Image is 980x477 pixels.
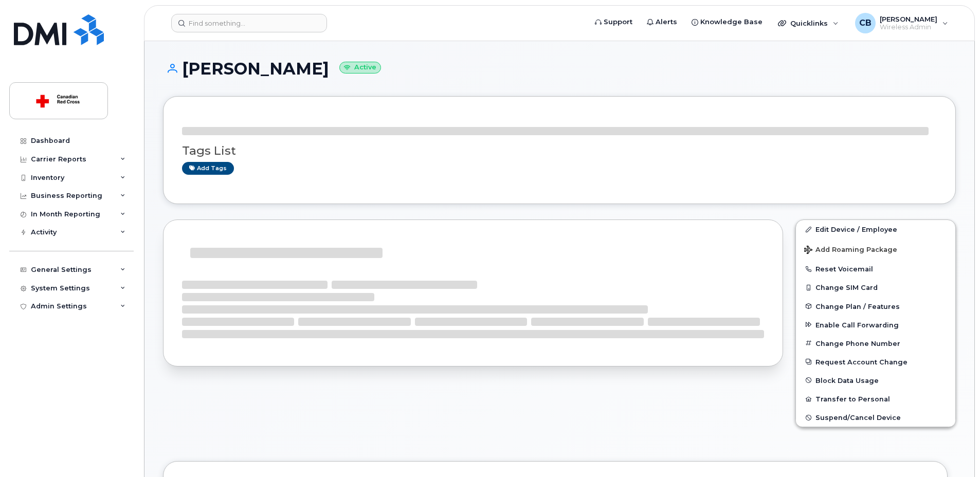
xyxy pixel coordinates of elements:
[796,316,955,334] button: Enable Call Forwarding
[796,297,955,316] button: Change Plan / Features
[815,302,900,310] span: Change Plan / Features
[796,390,955,408] button: Transfer to Personal
[796,353,955,371] button: Request Account Change
[815,414,901,421] span: Suspend/Cancel Device
[796,334,955,353] button: Change Phone Number
[796,278,955,297] button: Change SIM Card
[796,238,955,260] button: Add Roaming Package
[804,246,897,255] span: Add Roaming Package
[815,321,899,328] span: Enable Call Forwarding
[796,220,955,238] a: Edit Device / Employee
[182,144,937,157] h3: Tags List
[796,371,955,390] button: Block Data Usage
[182,162,234,175] a: Add tags
[339,62,381,74] small: Active
[796,260,955,278] button: Reset Voicemail
[163,60,956,78] h1: [PERSON_NAME]
[796,408,955,427] button: Suspend/Cancel Device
